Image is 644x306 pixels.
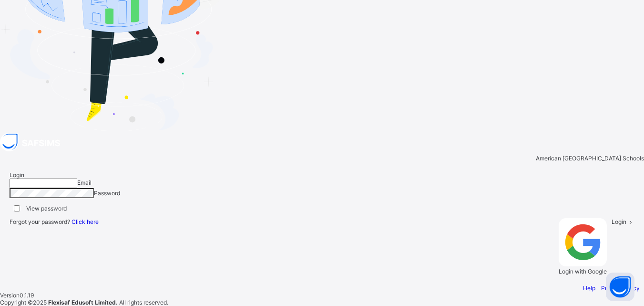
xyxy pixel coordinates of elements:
[606,273,634,301] button: Open asap
[601,285,640,292] a: Privacy Policy
[583,285,595,292] a: Help
[26,205,67,212] label: View password
[10,171,24,179] span: Login
[559,218,607,266] img: google.396cfc9801f0270233282035f929180a.svg
[72,218,99,225] a: Click here
[536,155,644,162] span: American [GEOGRAPHIC_DATA] Schools
[10,218,99,225] span: Forgot your password?
[559,268,607,275] span: Login with Google
[77,179,92,186] span: Email
[612,218,626,225] span: Login
[94,190,120,197] span: Password
[48,299,118,306] strong: Flexisaf Edusoft Limited.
